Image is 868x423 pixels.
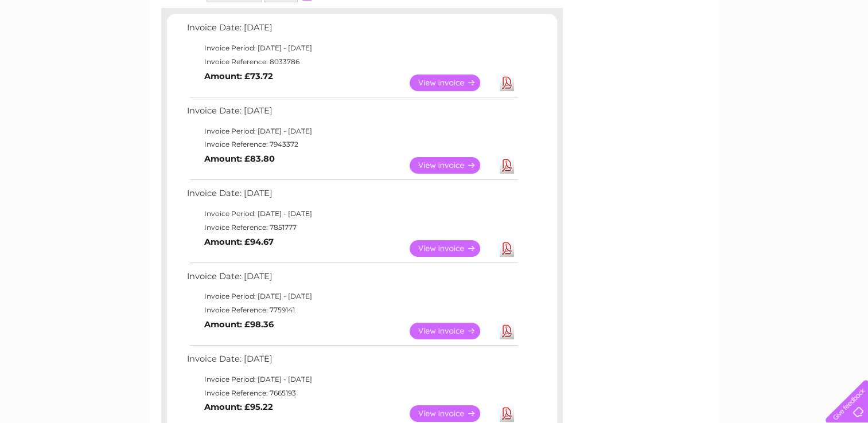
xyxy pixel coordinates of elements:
a: Download [500,157,514,174]
a: Download [500,240,514,257]
a: Water [666,49,688,57]
td: Invoice Date: [DATE] [184,186,520,207]
td: Invoice Reference: 7943372 [184,138,520,151]
a: View [410,240,494,257]
td: Invoice Period: [DATE] - [DATE] [184,373,520,386]
td: Invoice Reference: 7759141 [184,303,520,317]
a: Telecoms [727,49,761,57]
a: View [410,75,494,91]
b: Amount: £94.67 [204,237,274,247]
a: Download [500,323,514,339]
td: Invoice Period: [DATE] - [DATE] [184,41,520,55]
td: Invoice Period: [DATE] - [DATE] [184,124,520,138]
td: Invoice Reference: 7665193 [184,386,520,400]
b: Amount: £95.22 [204,402,273,412]
td: Invoice Reference: 7851777 [184,221,520,234]
td: Invoice Date: [DATE] [184,269,520,290]
td: Invoice Date: [DATE] [184,20,520,41]
div: Clear Business is a trading name of Verastar Limited (registered in [GEOGRAPHIC_DATA] No. 3667643... [164,6,706,56]
a: Log out [830,49,857,57]
td: Invoice Period: [DATE] - [DATE] [184,207,520,221]
a: Contact [792,49,820,57]
img: logo.png [30,30,89,65]
a: View [410,157,494,174]
a: Energy [695,49,720,57]
a: View [410,405,494,422]
td: Invoice Date: [DATE] [184,351,520,373]
a: Blog [768,49,785,57]
a: View [410,323,494,339]
b: Amount: £73.72 [204,71,273,81]
a: Download [500,405,514,422]
td: Invoice Reference: 8033786 [184,55,520,69]
a: 0333 014 3131 [652,6,731,20]
b: Amount: £83.80 [204,154,275,164]
b: Amount: £98.36 [204,319,274,330]
td: Invoice Period: [DATE] - [DATE] [184,289,520,303]
td: Invoice Date: [DATE] [184,103,520,124]
a: Download [500,75,514,91]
